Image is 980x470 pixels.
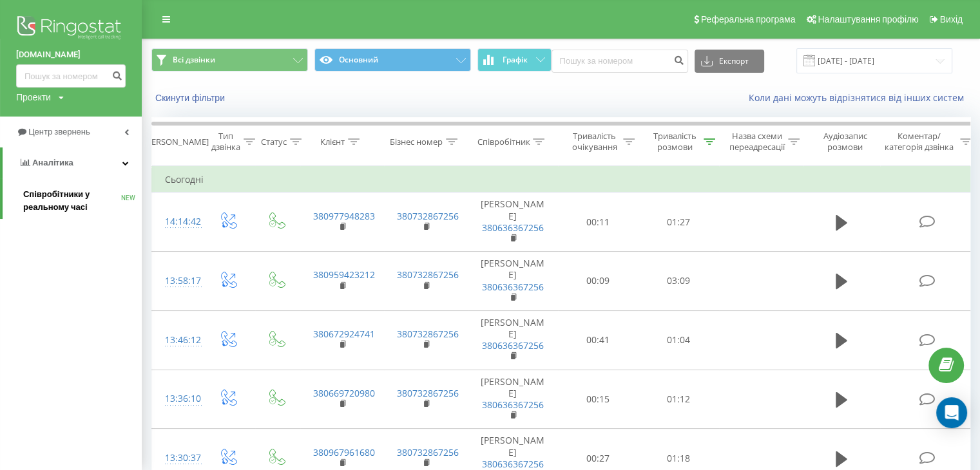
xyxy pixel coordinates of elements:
td: 03:09 [639,252,719,311]
span: Графік [503,55,528,64]
div: 13:58:17 [165,268,191,294]
span: Всі дзвінки [173,55,215,65]
span: Співробітники у реальному часі [23,188,121,214]
div: Тип дзвінка [211,131,240,153]
a: 380669720980 [313,387,375,399]
td: 00:15 [558,370,639,429]
td: 01:04 [639,310,719,370]
div: Бізнес номер [390,136,443,147]
a: 380636367256 [482,221,544,234]
td: Сьогодні [152,167,977,193]
td: 00:41 [558,310,639,370]
div: [PERSON_NAME] [144,136,209,147]
div: Статус [261,136,287,147]
span: Вихід [940,14,963,24]
td: [PERSON_NAME] [468,252,558,311]
a: 380636367256 [482,458,544,470]
button: Експорт [695,50,764,73]
button: Всі дзвінки [151,48,308,71]
td: [PERSON_NAME] [468,370,558,429]
span: Аналiтика [32,158,73,167]
div: Співробітник [477,136,530,147]
a: 380732867256 [397,268,459,281]
div: Коментар/категорія дзвінка [881,131,957,153]
a: 380967961680 [313,446,375,458]
div: Тривалість очікування [569,131,620,153]
a: 380732867256 [397,210,459,222]
a: 380636367256 [482,399,544,411]
div: Open Intercom Messenger [936,397,967,428]
input: Пошук за номером [16,64,126,88]
td: [PERSON_NAME] [468,310,558,370]
a: Аналiтика [3,147,142,178]
div: Проекти [16,91,51,104]
a: 380636367256 [482,339,544,352]
div: Назва схеми переадресації [729,131,785,153]
a: 380672924741 [313,328,375,340]
a: 380977948283 [313,210,375,222]
button: Скинути фільтри [151,92,231,104]
td: 01:27 [639,193,719,252]
div: 14:14:42 [165,209,191,234]
div: Тривалість розмови [649,131,700,153]
span: Центр звернень [28,127,90,136]
a: 380732867256 [397,387,459,399]
td: [PERSON_NAME] [468,193,558,252]
div: Аудіозапис розмови [814,131,876,153]
a: 380732867256 [397,328,459,340]
a: Коли дані можуть відрізнятися вiд інших систем [749,91,970,104]
div: 13:36:10 [165,386,191,411]
input: Пошук за номером [552,50,688,73]
td: 00:09 [558,252,639,311]
span: Реферальна програма [701,14,796,24]
a: 380732867256 [397,446,459,458]
div: 13:46:12 [165,328,191,353]
button: Графік [477,48,552,71]
td: 00:11 [558,193,639,252]
a: 380636367256 [482,281,544,293]
span: Налаштування профілю [818,14,918,24]
a: 380959423212 [313,268,375,281]
div: Клієнт [320,136,345,147]
button: Основний [314,48,471,71]
td: 01:12 [639,370,719,429]
img: Ringostat logo [16,13,126,45]
a: Співробітники у реальному часіNEW [23,183,142,219]
a: [DOMAIN_NAME] [16,48,126,61]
